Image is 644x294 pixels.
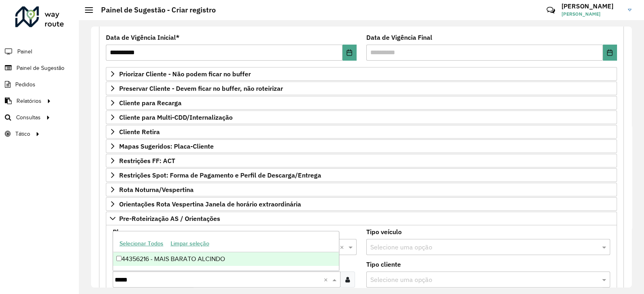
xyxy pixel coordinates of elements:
[16,113,41,122] span: Consultas
[106,197,617,211] a: Orientações Rota Vespertina Janela de horário extraordinária
[119,85,283,92] span: Preservar Cliente - Devem ficar no buffer, não roteirizar
[106,183,617,196] a: Rota Noturna/Vespertina
[15,130,30,138] span: Tático
[366,259,401,269] label: Tipo cliente
[119,129,160,135] span: Cliente Retira
[113,252,339,266] div: 44356216 - MAIS BARATO ALCINDO
[561,2,622,10] h3: [PERSON_NAME]
[561,10,622,18] span: [PERSON_NAME]
[343,45,357,61] button: Choose Date
[106,154,617,167] a: Restrições FF: ACT
[119,157,175,164] span: Restrições FF: ACT
[366,33,432,42] label: Data de Vigência Final
[106,67,617,81] a: Priorizar Cliente - Não podem ficar no buffer
[15,80,35,89] span: Pedidos
[542,2,559,19] a: Contato Rápido
[366,227,402,237] label: Tipo veículo
[93,6,216,14] h2: Painel de Sugestão - Criar registro
[119,186,194,193] span: Rota Noturna/Vespertina
[340,242,347,252] span: Clear all
[603,45,617,61] button: Choose Date
[119,172,321,178] span: Restrições Spot: Forma de Pagamento e Perfil de Descarga/Entrega
[17,64,64,72] span: Painel de Sugestão
[116,237,167,250] button: Selecionar Todos
[324,275,330,284] span: Clear all
[119,201,301,207] span: Orientações Rota Vespertina Janela de horário extraordinária
[106,82,617,95] a: Preservar Cliente - Devem ficar no buffer, não roteirizar
[106,212,617,225] a: Pre-Roteirização AS / Orientações
[106,96,617,110] a: Cliente para Recarga
[106,168,617,182] a: Restrições Spot: Forma de Pagamento e Perfil de Descarga/Entrega
[119,71,251,77] span: Priorizar Cliente - Não podem ficar no buffer
[167,237,213,250] button: Limpar seleção
[113,227,129,237] label: Placa
[119,114,233,120] span: Cliente para Multi-CDD/Internalização
[106,110,617,124] a: Cliente para Multi-CDD/Internalização
[119,215,220,222] span: Pre-Roteirização AS / Orientações
[119,143,214,149] span: Mapas Sugeridos: Placa-Cliente
[113,231,339,271] ng-dropdown-panel: Options list
[106,33,180,42] label: Data de Vigência Inicial
[17,47,32,56] span: Painel
[106,125,617,139] a: Cliente Retira
[106,139,617,153] a: Mapas Sugeridos: Placa-Cliente
[17,97,41,105] span: Relatórios
[119,100,182,106] span: Cliente para Recarga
